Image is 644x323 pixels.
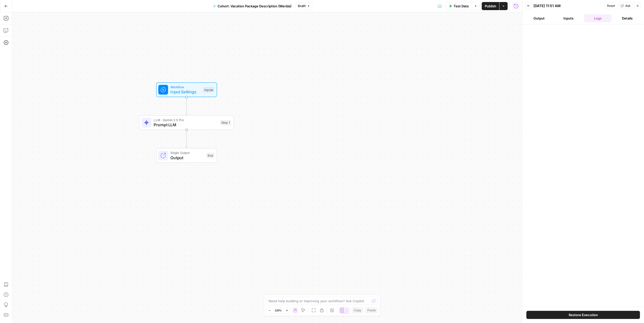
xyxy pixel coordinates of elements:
[154,117,218,122] span: LLM · Gemini 2.5 Pro
[446,2,472,10] button: Test Data
[220,120,231,125] div: Step 1
[170,85,201,89] span: Workflow
[614,14,641,22] button: Details
[352,307,363,314] button: Copy
[154,122,218,128] span: Prompt LLM
[139,115,234,130] div: LLM · Gemini 2.5 ProPrompt LLMStep 1
[203,87,214,93] div: Inputs
[526,311,640,319] button: Restore Execution
[139,148,234,163] div: Single OutputOutputEnd
[296,3,312,9] button: Draft
[607,4,615,8] span: Reset
[625,4,631,8] span: Ask
[186,130,187,148] g: Edge from step_1 to end
[170,155,204,161] span: Output
[525,14,553,22] button: Output
[298,4,306,8] span: Draft
[365,307,378,314] button: Paste
[354,308,361,313] span: Copy
[170,150,204,155] span: Single Output
[210,2,295,10] button: Cohort: Vacation Package Description (Merida)
[618,3,633,9] button: Ask
[569,312,598,317] span: Restore Execution
[555,14,582,22] button: Inputs
[206,153,214,158] div: End
[482,2,499,10] button: Publish
[367,308,376,313] span: Paste
[218,4,292,9] span: Cohort: Vacation Package Description (Merida)
[275,308,282,312] span: 120%
[139,82,234,97] div: WorkflowInput SettingsInputs
[454,4,469,9] span: Test Data
[170,89,201,95] span: Input Settings
[186,97,187,115] g: Edge from start to step_1
[605,3,617,9] button: Reset
[584,14,612,22] button: Logs
[485,4,496,9] span: Publish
